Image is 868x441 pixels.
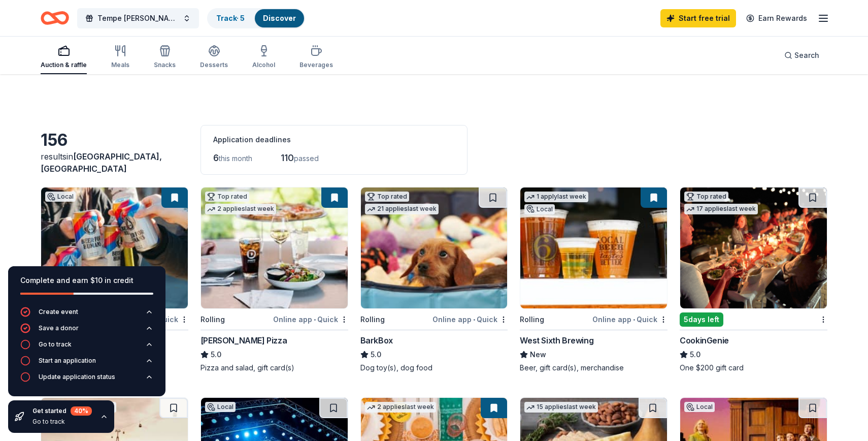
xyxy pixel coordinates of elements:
[365,402,436,413] div: 2 applies last week
[39,357,96,365] div: Start an application
[201,187,348,308] img: Image for Dewey's Pizza
[473,316,475,324] span: •
[207,8,305,28] button: Track· 5Discover
[361,187,508,308] img: Image for BarkBox
[520,187,667,308] img: Image for West Sixth Brewing
[41,6,69,30] a: Home
[794,49,819,61] span: Search
[201,363,348,373] div: Pizza and salad, gift card(s)
[592,313,667,326] div: Online app Quick
[111,61,129,69] div: Meals
[263,14,296,22] a: Discover
[252,41,275,74] button: Alcohol
[690,349,700,361] span: 5.0
[205,402,236,412] div: Local
[154,41,176,74] button: Snacks
[20,307,153,323] button: Create event
[680,187,827,373] a: Image for CookinGenieTop rated17 applieslast week5days leftCookinGenie5.0One $200 gift card
[252,61,275,69] div: Alcohol
[524,204,555,214] div: Local
[520,187,667,373] a: Image for West Sixth Brewing1 applylast weekLocalRollingOnline app•QuickWest Sixth BrewingNewBeer...
[41,151,162,174] span: [GEOGRAPHIC_DATA], [GEOGRAPHIC_DATA]
[365,204,439,214] div: 21 applies last week
[299,61,333,69] div: Beverages
[41,187,188,373] a: Image for Rhinegeist BreweryLocalRollingOnline app•QuickRhinegeist BreweryNewBeers, merchandise
[205,204,276,214] div: 2 applies last week
[211,349,221,361] span: 5.0
[219,154,252,163] span: this month
[41,41,87,74] button: Auction & raffle
[39,308,78,316] div: Create event
[660,9,736,27] a: Start free trial
[684,402,715,412] div: Local
[201,334,287,346] div: [PERSON_NAME] Pizza
[216,14,245,22] a: Track· 5
[97,12,179,24] span: Tempe [PERSON_NAME] Drag Benefit
[213,152,219,163] span: 6
[680,187,827,308] img: Image for CookinGenie
[77,8,199,28] button: Tempe [PERSON_NAME] Drag Benefit
[39,373,115,381] div: Update application status
[684,192,728,202] div: Top rated
[524,402,598,413] div: 15 applies last week
[680,312,723,327] div: 5 days left
[200,61,228,69] div: Desserts
[201,187,348,373] a: Image for Dewey's PizzaTop rated2 applieslast weekRollingOnline app•Quick[PERSON_NAME] Pizza5.0Pi...
[32,406,92,416] div: Get started
[281,152,294,163] span: 110
[39,324,79,332] div: Save a donor
[41,151,162,174] span: in
[294,154,319,163] span: passed
[740,9,813,27] a: Earn Rewards
[365,192,409,202] div: Top rated
[20,323,153,339] button: Save a donor
[45,192,76,202] div: Local
[520,313,544,326] div: Rolling
[41,61,87,69] div: Auction & raffle
[680,363,827,373] div: One $200 gift card
[273,313,348,326] div: Online app Quick
[41,130,188,150] div: 156
[32,418,92,426] div: Go to track
[633,316,635,324] span: •
[371,349,381,361] span: 5.0
[71,406,92,416] div: 40 %
[360,313,385,326] div: Rolling
[360,187,508,373] a: Image for BarkBoxTop rated21 applieslast weekRollingOnline app•QuickBarkBox5.0Dog toy(s), dog food
[314,316,316,324] span: •
[41,187,188,308] img: Image for Rhinegeist Brewery
[20,339,153,356] button: Go to track
[201,313,225,326] div: Rolling
[680,334,729,346] div: CookinGenie
[111,41,129,74] button: Meals
[684,204,758,214] div: 17 applies last week
[20,372,153,388] button: Update application status
[41,150,188,175] div: results
[360,363,508,373] div: Dog toy(s), dog food
[432,313,508,326] div: Online app Quick
[213,134,455,146] div: Application deadlines
[520,363,667,373] div: Beer, gift card(s), merchandise
[524,192,588,202] div: 1 apply last week
[20,356,153,372] button: Start an application
[205,192,249,202] div: Top rated
[776,45,827,66] button: Search
[39,340,72,349] div: Go to track
[360,334,393,346] div: BarkBox
[20,274,153,287] div: Complete and earn $10 in credit
[299,41,333,74] button: Beverages
[200,41,228,74] button: Desserts
[530,349,546,361] span: New
[154,61,176,69] div: Snacks
[520,334,593,346] div: West Sixth Brewing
